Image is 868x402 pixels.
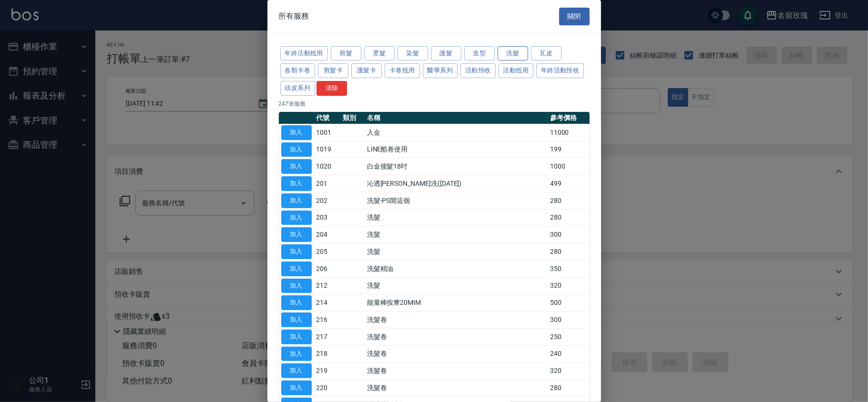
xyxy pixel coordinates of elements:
button: 加入 [281,363,312,378]
button: 加入 [281,176,312,191]
td: 220 [314,380,341,397]
td: 212 [314,277,341,294]
button: 護髮 [431,46,461,61]
td: 219 [314,362,341,380]
button: 清除 [317,81,347,96]
td: 洗髮 [365,277,548,294]
td: 洗髮卷 [365,362,548,380]
td: 217 [314,328,341,345]
td: 499 [548,175,590,192]
button: 年終活動預收 [536,63,584,78]
span: 所有服務 [279,11,309,21]
p: 247 筆服務 [279,100,590,108]
td: 洗髮-PS開這個 [365,192,548,209]
button: 加入 [281,295,312,310]
button: 加入 [281,347,312,362]
td: 1019 [314,141,341,158]
td: 能量棒按摩20MIM [365,294,548,312]
button: 加入 [281,244,312,259]
th: 名稱 [365,112,548,124]
td: 洗髮卷 [365,328,548,345]
td: LINE酷卷使用 [365,141,548,158]
button: 關閉 [559,8,590,25]
td: 300 [548,226,590,243]
button: 護髮卡 [351,63,382,78]
td: 洗髮卷 [365,345,548,362]
td: 206 [314,260,341,277]
td: 216 [314,312,341,329]
button: 加入 [281,381,312,395]
td: 250 [548,328,590,345]
td: 入金 [365,124,548,141]
button: 染髮 [398,46,428,61]
button: 年終活動抵用 [280,46,328,61]
td: 202 [314,192,341,209]
td: 205 [314,243,341,261]
button: 醫學系列 [423,63,458,78]
button: 瓦皮 [531,46,562,61]
button: 加入 [281,125,312,140]
th: 代號 [314,112,341,124]
td: 320 [548,277,590,294]
td: 201 [314,175,341,192]
td: 洗髮 [365,243,548,261]
td: 199 [548,141,590,158]
button: 頭皮系列 [280,81,316,96]
td: 11000 [548,124,590,141]
button: 剪髮 [331,46,361,61]
button: 活動預收 [460,63,496,78]
td: 洗髮 [365,226,548,243]
td: 1001 [314,124,341,141]
button: 洗髮 [498,46,528,61]
td: 洗髮精油 [365,260,548,277]
td: 280 [548,380,590,397]
th: 參考價格 [548,112,590,124]
button: 加入 [281,279,312,293]
td: 白金接髮18吋 [365,158,548,175]
button: 卡卷抵用 [385,63,420,78]
td: 240 [548,345,590,362]
button: 活動抵用 [499,63,534,78]
button: 加入 [281,330,312,344]
button: 加入 [281,312,312,327]
td: 300 [548,312,590,329]
button: 燙髮 [364,46,395,61]
th: 類別 [340,112,364,124]
button: 造型 [464,46,495,61]
td: 320 [548,362,590,380]
button: 各類卡卷 [280,63,316,78]
td: 沁透[PERSON_NAME]洗([DATE]) [365,175,548,192]
td: 1020 [314,158,341,175]
button: 加入 [281,227,312,242]
button: 加入 [281,159,312,174]
button: 加入 [281,193,312,208]
td: 218 [314,345,341,362]
td: 350 [548,260,590,277]
td: 280 [548,243,590,261]
td: 1000 [548,158,590,175]
button: 剪髮卡 [318,63,348,78]
td: 洗髮卷 [365,380,548,397]
td: 280 [548,192,590,209]
td: 280 [548,209,590,226]
td: 204 [314,226,341,243]
button: 加入 [281,142,312,157]
button: 加入 [281,211,312,225]
td: 500 [548,294,590,312]
td: 洗髮卷 [365,312,548,329]
button: 加入 [281,261,312,276]
td: 214 [314,294,341,312]
td: 203 [314,209,341,226]
td: 洗髮 [365,209,548,226]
